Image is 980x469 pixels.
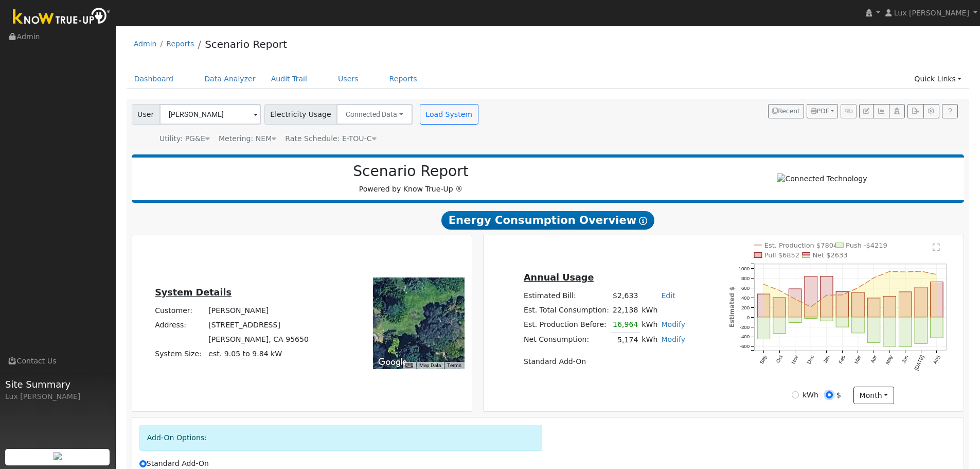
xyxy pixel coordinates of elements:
[740,334,750,340] text: -400
[611,289,640,303] td: $2,633
[611,333,640,348] td: 5,174
[134,40,157,48] a: Admin
[826,391,833,398] input: $
[132,104,160,125] span: User
[859,104,874,118] button: Edit User
[805,317,817,319] rect: onclick=""
[932,354,941,364] text: Aug
[790,354,799,365] text: Nov
[739,266,750,271] text: 1000
[803,390,818,401] label: kWh
[931,317,943,338] rect: onclick=""
[159,133,210,144] div: Utility: PG&E
[382,70,425,89] a: Reports
[842,294,844,296] circle: onclick=""
[661,291,675,300] a: Edit
[836,317,848,327] rect: onclick=""
[778,289,780,291] circle: onclick=""
[931,282,943,318] rect: onclick=""
[826,294,828,297] circle: onclick=""
[899,317,912,346] rect: onclick=""
[205,38,287,50] a: Scenario Report
[757,317,770,339] rect: onclick=""
[821,317,833,321] rect: onclick=""
[773,317,786,334] rect: onclick=""
[285,134,376,143] span: Alias: H2ETOUCN
[728,287,736,327] text: Estimated $
[822,354,831,364] text: Jan
[640,333,660,348] td: kWh
[336,104,413,125] button: Connected Data
[441,211,654,230] span: Energy Consumption Overview
[137,163,685,195] div: Powered by Know True-Up ®
[376,356,409,369] a: Open this area in Google Maps (opens a new window)
[405,362,413,369] button: Keyboard shortcuts
[901,354,910,364] text: Jun
[936,273,938,275] circle: onclick=""
[522,333,611,348] td: Net Consumption:
[807,104,838,118] button: PDF
[741,295,750,301] text: 400
[640,303,687,318] td: kWh
[873,104,889,118] button: Multi-Series Graph
[857,287,859,289] circle: onclick=""
[759,354,768,365] text: Sep
[775,354,784,364] text: Oct
[522,289,611,303] td: Estimated Bill:
[5,391,110,402] div: Lux [PERSON_NAME]
[207,333,311,347] td: [PERSON_NAME], CA 95650
[142,163,680,180] h2: Scenario Report
[139,460,147,467] input: Standard Add-On
[915,317,927,343] rect: onclick=""
[522,354,687,369] td: Standard Add-On
[166,40,194,48] a: Reports
[873,277,875,279] circle: onclick=""
[640,318,660,333] td: kWh
[789,317,801,323] rect: onclick=""
[155,287,231,298] u: System Details
[907,104,923,118] button: Export Interval Data
[813,251,848,259] text: Net $2633
[8,6,116,29] img: Know True-Up
[764,241,838,249] text: Est. Production $7804
[821,276,833,317] rect: onclick=""
[773,298,786,317] rect: onclick=""
[904,271,906,273] circle: onclick=""
[447,362,461,368] a: Terms (opens in new tab)
[899,292,912,317] rect: onclick=""
[127,70,182,89] a: Dashboard
[923,104,939,118] button: Settings
[611,303,640,318] td: 22,138
[852,292,864,317] rect: onclick=""
[894,9,969,17] span: Lux [PERSON_NAME]
[885,354,894,366] text: May
[789,289,801,317] rect: onclick=""
[889,104,905,118] button: Login As
[661,335,685,343] a: Modify
[869,354,878,364] text: Apr
[757,294,770,317] rect: onclick=""
[207,347,311,361] td: System Size
[914,354,925,371] text: [DATE]
[197,70,263,89] a: Data Analyzer
[853,354,862,365] text: Mar
[5,377,110,391] span: Site Summary
[524,272,594,283] u: Annual Usage
[883,296,896,317] rect: onclick=""
[838,354,846,364] text: Feb
[263,70,315,89] a: Audit Trail
[868,317,880,343] rect: onclick=""
[811,108,829,115] span: PDF
[906,70,969,89] a: Quick Links
[883,317,896,346] rect: onclick=""
[846,241,887,249] text: Push -$4219
[330,70,366,89] a: Users
[741,285,750,291] text: 600
[420,104,478,125] button: Load System
[522,318,611,333] td: Est. Production Before:
[207,303,311,318] td: [PERSON_NAME]
[810,306,812,308] circle: onclick=""
[139,458,209,469] label: Standard Add-On
[836,291,848,317] rect: onclick=""
[942,104,958,118] a: Help Link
